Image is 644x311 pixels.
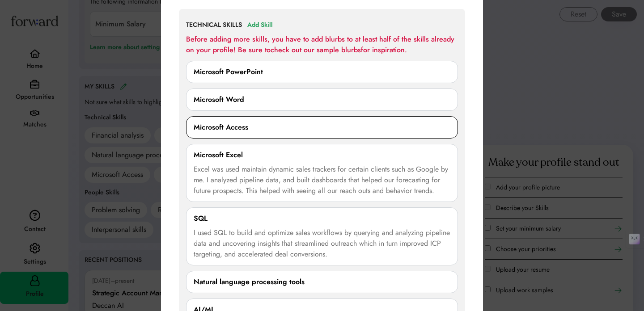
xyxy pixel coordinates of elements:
[271,45,361,55] a: check out our sample blurbs
[194,277,305,287] div: Natural language processing tools
[186,21,242,29] div: TECHNICAL SKILLS
[194,67,263,77] div: Microsoft PowerPoint
[194,227,450,260] div: I used SQL to build and optimize sales workflows by querying and analyzing pipeline data and unco...
[194,122,248,133] div: Microsoft Access
[247,20,273,30] div: Add Skill
[194,164,450,196] div: Excel was used maintain dynamic sales trackers for certain clients such as Google by me. I analyz...
[186,34,458,55] div: Before adding more skills, you have to add blurbs to at least half of the skills already on your ...
[194,213,208,224] div: SQL
[194,94,244,105] div: Microsoft Word
[194,150,243,160] div: Microsoft Excel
